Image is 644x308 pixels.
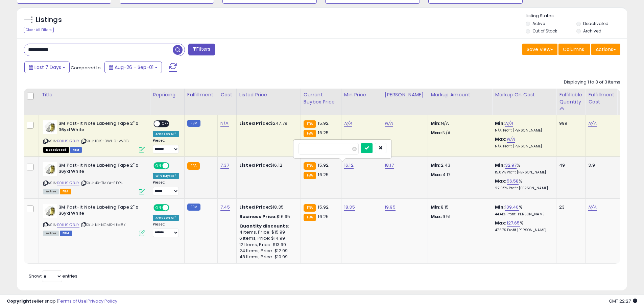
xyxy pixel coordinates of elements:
[609,298,637,304] span: 2025-09-9 22:27 GMT
[154,205,163,210] span: ON
[187,162,200,170] small: FBA
[495,212,551,217] p: 44.41% Profit [PERSON_NAME]
[58,162,141,176] b: 3M Post-It Note Labeling Tape 2" x 36yd White
[431,171,443,178] strong: Max:
[318,162,329,168] span: 15.92
[385,120,393,127] a: N/A
[57,222,79,228] a: B01H9K73JY
[431,91,489,98] div: Markup Amount
[239,91,298,98] div: Listed Price
[220,204,230,211] a: 7.45
[43,162,145,194] div: ASIN:
[88,298,117,304] a: Privacy Policy
[58,204,141,218] b: 3M Post-It Note Labeling Tape 2" x 36yd White
[43,120,145,152] div: ASIN:
[7,298,117,305] div: seller snap | |
[526,13,627,19] p: Listing States:
[344,204,355,211] a: 18.35
[344,120,352,127] a: N/A
[104,62,162,73] button: Aug-26 - Sep-01
[431,204,441,210] strong: Min:
[558,44,590,55] button: Columns
[318,120,329,126] span: 15.92
[239,223,288,229] b: Quantity discounts
[239,248,295,254] div: 24 Items, Price: $12.99
[24,62,70,73] button: Last 7 Days
[532,21,545,26] label: Active
[24,27,54,33] div: Clear All Filters
[188,44,215,55] button: Filters
[431,162,487,168] p: 2.43
[304,120,316,128] small: FBA
[239,162,295,168] div: $16.12
[591,44,620,55] button: Actions
[495,120,505,126] b: Min:
[168,205,179,210] span: OFF
[564,79,620,86] div: Displaying 1 to 3 of 3 items
[187,204,200,211] small: FBM
[431,120,487,126] p: N/A
[495,204,551,217] div: %
[495,136,507,142] b: Max:
[43,120,57,134] img: 31x5giq9pML._SL40_.jpg
[220,162,229,169] a: 7.37
[36,15,62,25] h5: Listings
[60,231,72,236] span: FBM
[318,171,329,178] span: 16.25
[153,91,182,98] div: Repricing
[57,138,79,144] a: B01H9K73JY
[43,147,69,153] span: All listings that are unavailable for purchase on Amazon for any reason other than out-of-stock
[43,189,59,194] span: All listings currently available for purchase on Amazon
[153,138,179,153] div: Preset:
[431,162,441,168] strong: Min:
[620,98,624,104] small: Amazon Fees.
[80,180,123,186] span: | SKU: 4X-TMYA-SDPU
[71,65,102,71] span: Compared to:
[239,235,295,241] div: 6 Items, Price: $14.99
[559,120,580,126] div: 999
[58,120,141,135] b: 3M Post-It Note Labeling Tape 2" x 36yd White
[239,204,270,210] b: Listed Price:
[220,91,234,98] div: Cost
[588,162,612,168] div: 3.9
[495,220,551,233] div: %
[431,214,487,220] p: 9.51
[43,204,145,236] div: ASIN:
[239,229,295,235] div: 4 Items, Price: $15.99
[43,162,57,176] img: 31x5giq9pML._SL40_.jpg
[495,220,507,226] b: Max:
[431,129,443,136] strong: Max:
[431,213,443,220] strong: Max:
[495,170,551,175] p: 15.07% Profit [PERSON_NAME]
[187,120,200,127] small: FBM
[495,162,551,175] div: %
[318,213,329,220] span: 16.25
[588,91,614,105] div: Fulfillment Cost
[532,28,557,34] label: Out of Stock
[495,128,551,133] p: N/A Profit [PERSON_NAME]
[431,130,487,136] p: N/A
[7,298,31,304] strong: Copyright
[559,204,580,210] div: 23
[559,162,580,168] div: 49
[60,189,71,194] span: FBA
[304,130,316,137] small: FBA
[187,91,215,98] div: Fulfillment
[495,144,551,149] p: N/A Profit [PERSON_NAME]
[304,214,316,221] small: FBA
[344,162,354,169] a: 16.12
[115,64,153,71] span: Aug-26 - Sep-01
[385,91,425,98] div: [PERSON_NAME]
[318,129,329,136] span: 16.25
[385,162,394,169] a: 18.17
[153,131,179,137] div: Amazon AI *
[588,120,596,127] a: N/A
[239,214,295,220] div: $16.95
[583,28,601,34] label: Archived
[495,186,551,191] p: 22.95% Profit [PERSON_NAME]
[57,180,79,186] a: B01H9K73JY
[431,120,441,126] strong: Min:
[495,178,551,191] div: %
[507,136,515,143] a: N/A
[344,91,379,98] div: Min Price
